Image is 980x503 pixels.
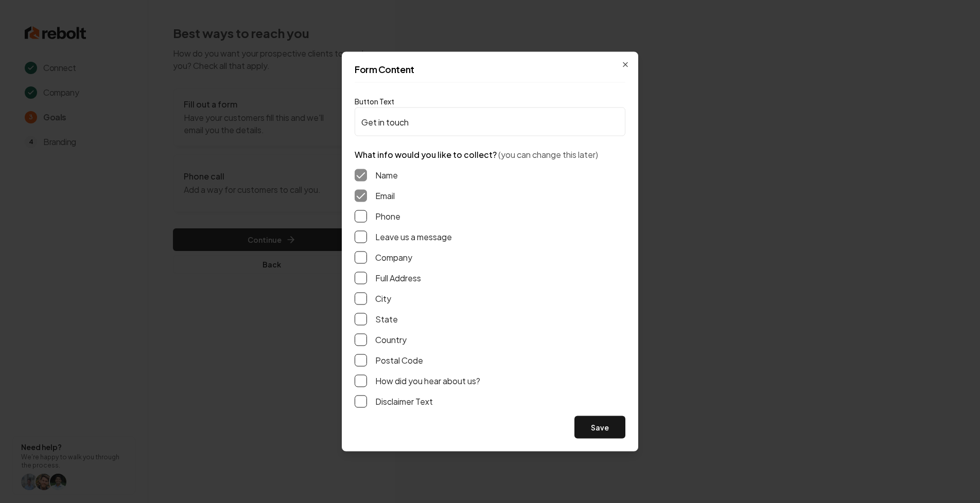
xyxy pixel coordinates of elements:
label: State [375,313,398,326]
label: Company [375,251,412,264]
label: Full Address [375,272,421,284]
span: (you can change this later) [498,149,598,160]
label: Country [375,334,407,346]
button: Save [574,416,625,439]
label: Email [375,190,395,202]
label: Button Text [355,97,394,106]
label: Leave us a message [375,231,452,243]
input: Button Text [355,107,625,136]
label: Phone [375,210,400,223]
p: What info would you like to collect? [355,149,625,161]
label: Name [375,169,398,182]
label: Postal Code [375,354,423,367]
label: Disclaimer Text [375,396,433,408]
label: How did you hear about us? [375,375,480,387]
h2: Form Content [355,65,625,74]
label: City [375,293,391,305]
